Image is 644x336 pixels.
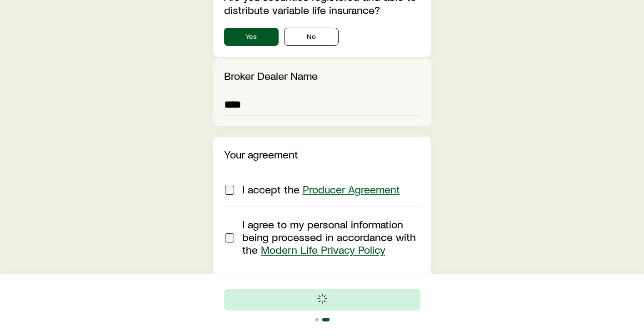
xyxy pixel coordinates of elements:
span: I agree to my personal information being processed in accordance with the [242,217,416,256]
label: Broker Dealer Name [224,69,318,82]
button: Yes [224,28,279,46]
a: Producer Agreement [303,183,400,196]
input: I agree to my personal information being processed in accordance with the Modern Life Privacy Policy [225,233,234,242]
span: I accept the [242,183,400,196]
div: securitiesRegistrationInfo.isSecuritiesRegistered [224,28,420,46]
label: Your agreement [224,148,298,161]
input: I accept the Producer Agreement [225,186,234,195]
button: No [284,28,339,46]
a: Modern Life Privacy Policy [261,243,385,256]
